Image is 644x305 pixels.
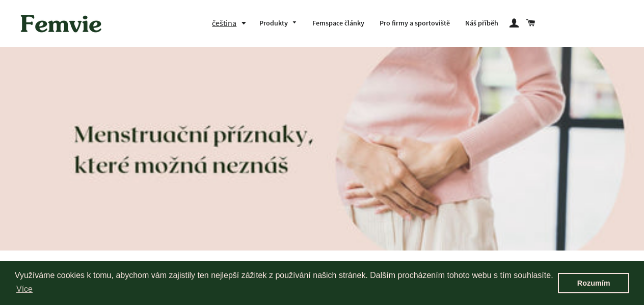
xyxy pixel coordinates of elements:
[15,269,558,297] span: Využíváme cookies k tomu, abychom vám zajistily ten nejlepší zážitek z používání našich stránek. ...
[372,10,458,37] a: Pro firmy a sportoviště
[558,273,629,293] a: dismiss cookie message
[212,16,252,30] button: čeština
[15,282,34,297] a: learn more about cookies
[252,10,305,37] a: Produkty
[458,10,506,37] a: Náš příběh
[15,8,107,39] img: Femvie
[305,10,372,37] a: Femspace články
